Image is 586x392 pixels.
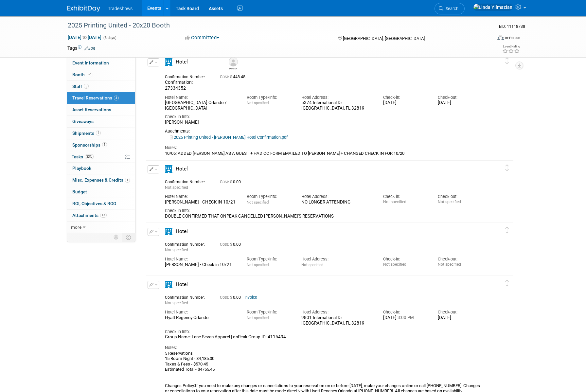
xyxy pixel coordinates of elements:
span: Not specified [165,248,188,252]
span: Not specified [247,200,269,205]
span: Cost: $ [220,75,233,79]
div: 10/06: ADDED [PERSON_NAME] AS A GUEST + HAD CC FORM EMAILED TO [PERSON_NAME] + CHANGED CHECK IN F... [165,151,483,156]
div: Check-in Info: [165,329,483,335]
td: Tags [67,45,95,51]
span: ROI, Objectives & ROO [72,201,116,206]
div: [DATE] [383,100,428,106]
div: Hotel Name: [165,95,237,100]
span: Giveaways [72,119,94,124]
a: Search [435,3,465,14]
div: Confirmation Number: [165,73,210,80]
a: Staff5 [67,81,135,92]
div: Confirmation Number: [165,240,210,247]
img: ExhibitDay [67,6,100,12]
span: 1 [125,178,130,183]
div: [PERSON_NAME] [165,120,483,125]
span: 4 [114,96,119,100]
span: Not specified [165,301,188,305]
span: to [81,35,88,40]
div: Hotel Address: [301,194,373,200]
img: Linda Yilmazian [473,4,513,11]
div: Room Type/Info: [247,309,292,315]
i: Hotel [165,165,172,173]
div: Check-out: [438,194,483,200]
div: Room Type/Info: [247,194,292,200]
a: Edit [84,46,95,51]
div: [PERSON_NAME] - CHECK IN 10/21 [165,200,237,205]
span: 0.00 [220,180,243,184]
a: 2025 Printing United - [PERSON_NAME] Hotel Confirmation.pdf [170,135,288,140]
span: 13 [100,213,107,218]
div: Attachments: [165,129,483,134]
span: 2 [96,131,101,135]
span: Not specified [247,262,269,267]
span: Attachments [72,213,107,218]
div: Check-out: [438,309,483,315]
div: In-Person [505,35,520,40]
div: [PERSON_NAME] - Check in 10/21 [165,262,237,268]
i: Hotel [165,228,172,235]
div: Confirmation Number: [165,178,210,185]
i: Click and drag to move item [506,58,509,64]
div: Check-in Info: [165,114,483,120]
div: Confirmation Number: [165,293,210,300]
span: Sponsorships [72,142,107,148]
a: Event Information [67,57,135,69]
div: Hotel Name: [165,256,237,262]
div: Hotel Name: [165,194,237,200]
a: Giveaways [67,116,135,127]
span: 1 [102,142,107,147]
div: [GEOGRAPHIC_DATA] Orlando / [GEOGRAPHIC_DATA] [165,100,237,111]
a: Invoice [244,295,257,300]
span: Tradeshows [108,6,133,11]
span: (3 days) [103,36,116,40]
span: Cost: $ [220,295,233,300]
a: Budget [67,186,135,198]
span: Travel Reservations [72,95,119,100]
div: [DATE] [438,315,483,321]
div: Hotel Address: [301,309,373,315]
span: [DATE] [DATE] [67,34,102,40]
a: Asset Reservations [67,104,135,116]
div: Check-in: [383,309,428,315]
div: Event Rating [502,45,520,48]
a: ROI, Objectives & ROO [67,198,135,209]
i: Hotel [165,281,172,288]
span: more [71,224,81,230]
span: Tasks [72,154,94,159]
span: Asset Reservations [72,107,111,112]
div: Not specified [383,200,428,205]
div: Check-in Info: [165,208,483,214]
td: Toggle Event Tabs [122,233,135,241]
div: Roger Munchnick [229,66,237,70]
div: Hotel Name: [165,309,237,315]
div: Event Format [453,34,521,44]
div: Hotel Address: [301,256,373,262]
div: Group Name: Lane Seven Apparel | onPeak Group ID: 4115494 [165,334,483,340]
div: Not specified [383,262,428,267]
span: Not specified [301,262,323,267]
i: Click and drag to move item [506,165,509,171]
div: Not specified [438,200,483,205]
span: Search [443,6,458,11]
span: Budget [72,189,87,194]
span: Shipments [72,131,101,136]
span: Not specified [247,315,269,320]
button: Committed [183,34,222,41]
span: 0.00 [220,242,243,247]
div: 2025 Printing United - 20x20 Booth [65,20,482,31]
a: Shipments2 [67,128,135,139]
div: Check-in: [383,95,428,100]
a: more [67,222,135,233]
div: 9801 International Dr [GEOGRAPHIC_DATA], FL 32819 [301,315,373,326]
span: Not specified [247,100,269,105]
i: Booth reservation complete [88,73,91,76]
div: [DATE] [438,100,483,106]
a: Attachments13 [67,210,135,221]
div: Hyatt Regency Orlando [165,315,237,321]
div: Notes: [165,145,483,151]
span: Confirmation: 27334352 [165,80,193,91]
a: Travel Reservations4 [67,92,135,104]
div: Room Type/Info: [247,95,292,100]
span: 33% [85,154,94,159]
